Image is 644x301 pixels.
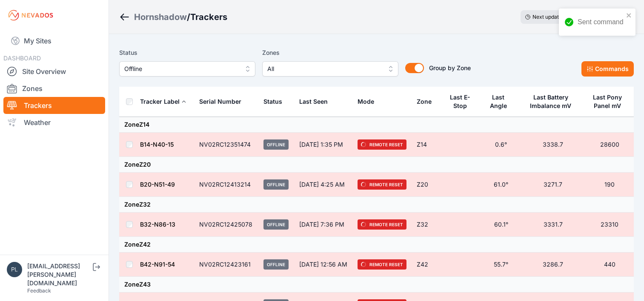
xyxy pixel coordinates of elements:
div: [EMAIL_ADDRESS][PERSON_NAME][DOMAIN_NAME] [27,262,91,287]
a: B32-N86-13 [140,221,175,228]
button: close [626,12,632,19]
td: 60.1° [481,213,521,237]
button: Last Pony Panel mV [590,87,629,116]
td: 61.0° [481,173,521,197]
div: Last Battery Imbalance mV [526,93,575,110]
button: All [262,61,398,77]
span: Group by Zone [429,64,471,71]
span: / [187,11,190,23]
button: Last Battery Imbalance mV [526,87,581,116]
h3: Trackers [190,11,227,23]
span: Next update in [532,14,567,20]
a: Site Overview [3,63,105,80]
span: Remote Reset [358,139,406,150]
button: Last E-Stop [449,87,476,116]
a: Weather [3,114,105,131]
a: My Sites [3,31,105,51]
button: Mode [358,91,381,112]
a: Hornshadow [134,11,187,23]
a: Zones [3,80,105,97]
a: B14-N40-15 [140,141,174,148]
td: 3271.7 [521,173,586,197]
div: Last Seen [299,91,347,112]
td: [DATE] 4:25 AM [294,173,352,197]
label: Zones [262,48,398,58]
span: Offline [263,179,289,190]
td: 3338.7 [521,133,586,157]
td: 55.7° [481,253,521,277]
div: Tracker Label [140,97,180,106]
td: 3331.7 [521,213,586,237]
div: Last Pony Panel mV [590,93,624,110]
td: [DATE] 1:35 PM [294,133,352,157]
td: [DATE] 7:36 PM [294,213,352,237]
td: 28600 [585,133,634,157]
td: NV02RC12425078 [194,213,258,237]
span: All [267,64,381,74]
span: Remote Reset [358,219,406,230]
button: Last Angle [487,87,515,116]
span: Offline [263,259,289,270]
a: Trackers [3,97,105,114]
span: Offline [263,219,289,230]
div: Status [263,97,282,106]
span: DASHBOARD [3,54,41,62]
td: Z20 [412,173,444,197]
td: Zone Z42 [119,237,634,253]
td: Zone Z43 [119,277,634,292]
td: 23310 [585,213,634,237]
span: Remote Reset [358,179,406,190]
span: Remote Reset [358,259,406,270]
button: Offline [119,61,255,77]
td: Z32 [412,213,444,237]
label: Status [119,48,255,58]
td: 190 [585,173,634,197]
div: Last E-Stop [449,93,471,110]
div: Last Angle [487,93,510,110]
button: Commands [581,61,634,77]
button: Zone [417,91,438,112]
td: 0.6° [481,133,521,157]
td: NV02RC12423161 [194,253,258,277]
td: Zone Z14 [119,117,634,133]
td: [DATE] 12:56 AM [294,253,352,277]
span: Offline [263,139,289,150]
td: NV02RC12351474 [194,133,258,157]
img: plsmith@sundt.com [7,262,22,277]
div: Mode [358,97,374,106]
td: Z14 [412,133,444,157]
a: Feedback [27,287,51,294]
td: Zone Z20 [119,157,634,173]
button: Tracker Label [140,91,186,112]
a: B42-N91-54 [140,261,175,268]
span: Offline [124,64,238,74]
td: NV02RC12413214 [194,173,258,197]
td: Zone Z32 [119,197,634,213]
div: Sent command [578,17,624,27]
td: 3286.7 [521,253,586,277]
a: B20-N51-49 [140,181,175,188]
button: Serial Number [199,91,248,112]
div: Serial Number [199,97,241,106]
td: 440 [585,253,634,277]
div: Zone [417,97,432,106]
img: Nevados [7,9,54,22]
nav: Breadcrumb [119,6,227,28]
button: Status [263,91,289,112]
td: Z42 [412,253,444,277]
